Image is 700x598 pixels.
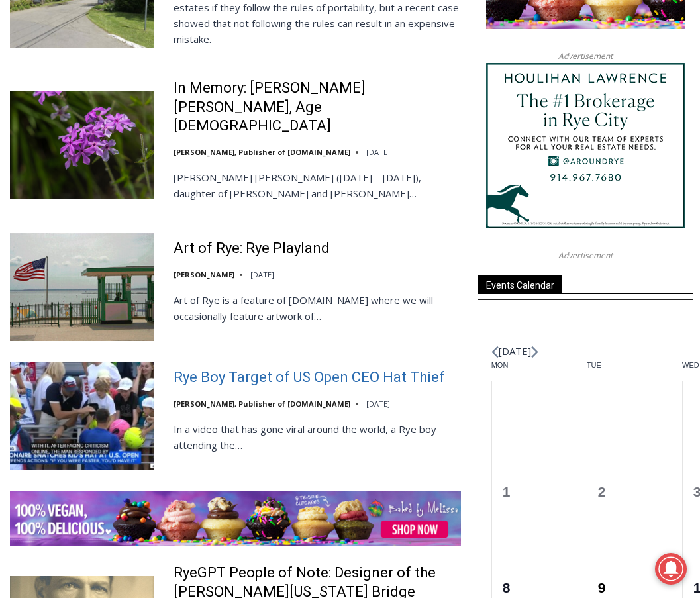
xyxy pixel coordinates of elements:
img: Baked by Melissa [10,491,461,546]
time: [DATE] [366,399,390,409]
a: Art of Rye: Rye Playland [174,239,330,258]
span: Open Tues. - Sun. [PHONE_NUMBER] [4,136,130,187]
time: [DATE] [250,270,274,279]
a: Previous month [491,346,499,358]
img: Rye Boy Target of US Open CEO Hat Thief [10,362,154,470]
span: Mon [491,360,587,370]
a: Open Tues. - Sun. [PHONE_NUMBER] [1,133,133,165]
a: [PERSON_NAME], Publisher of [DOMAIN_NAME] [174,399,350,409]
a: Intern @ [DOMAIN_NAME] [319,128,642,165]
p: [PERSON_NAME] [PERSON_NAME] ([DATE] – [DATE]), daughter of [PERSON_NAME] and [PERSON_NAME]… [174,170,461,201]
span: Advertisement [545,50,626,62]
a: [PERSON_NAME], Publisher of [DOMAIN_NAME] [174,147,350,157]
time: [DATE] [366,147,390,157]
a: [PERSON_NAME] [174,270,234,279]
p: Art of Rye is a feature of [DOMAIN_NAME] where we will occasionally feature artwork of… [174,292,461,324]
span: Events Calendar [478,275,562,293]
span: Tue [587,360,682,370]
div: Monday [491,360,587,381]
a: Rye Boy Target of US Open CEO Hat Thief [174,368,445,387]
p: In a video that has gone viral around the world, a Rye boy attending the… [174,421,461,453]
img: Houlihan Lawrence The #1 Brokerage in Rye City [486,63,685,228]
span: Intern @ [DOMAIN_NAME] [346,132,614,162]
span: Advertisement [545,249,626,262]
img: In Memory: Barbara Porter Schofield, Age 90 [10,91,154,199]
div: Tuesday [587,360,682,381]
a: Next month [531,346,538,358]
li: [DATE] [499,342,531,360]
a: In Memory: [PERSON_NAME] [PERSON_NAME], Age [DEMOGRAPHIC_DATA] [174,79,461,136]
img: Art of Rye: Rye Playland [10,233,154,341]
div: "...watching a master [PERSON_NAME] chef prepare an omakase meal is fascinating dinner theater an... [136,83,195,158]
div: "At the 10am stand-up meeting, each intern gets a chance to take [PERSON_NAME] and the other inte... [334,1,626,128]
